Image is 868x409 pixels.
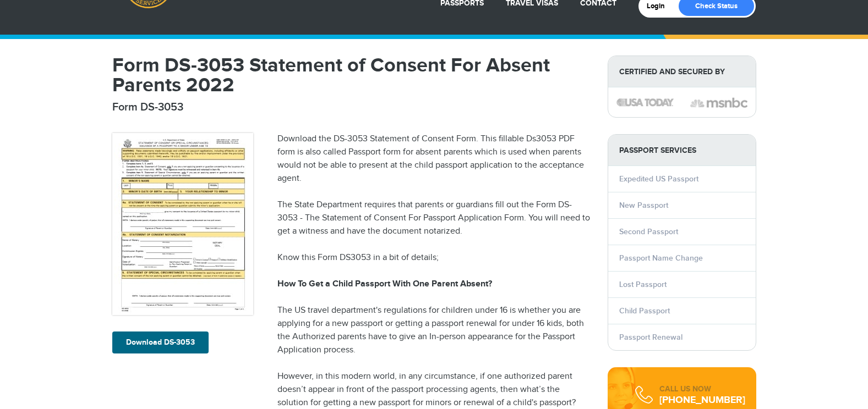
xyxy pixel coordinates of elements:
p: Download the DS-3053 Statement of Consent Form. This fillable Ds3053 PDF form is also called Pass... [277,132,591,185]
strong: PASSPORT SERVICES [608,135,756,166]
a: Passport Renewal [619,333,683,342]
img: DS-3053 [112,133,253,315]
h2: Form DS-3053 [112,101,591,114]
a: Passport Name Change [619,253,703,263]
img: image description [690,96,747,109]
img: image description [616,98,674,106]
a: Lost Passport [619,280,667,289]
div: [PHONE_NUMBER] [659,395,745,406]
p: The US travel department's regulations for children under 16 is whether you are applying for a ne... [277,304,591,357]
a: Download DS-3053 [112,331,209,353]
a: Login [647,2,673,10]
p: Know this Form DS3053 in a bit of details; [277,251,591,264]
div: CALL US NOW [659,384,745,395]
p: The State Department requires that parents or guardians fill out the Form DS-3053 - The Statement... [277,198,591,238]
a: New Passport [619,201,668,210]
strong: How To Get a Child Passport With One Parent Absent? [277,279,492,289]
a: Second Passport [619,227,678,236]
strong: Certified and Secured by [608,56,756,87]
h1: Form DS-3053 Statement of Consent For Absent Parents 2022 [112,56,591,95]
a: Expedited US Passport [619,174,698,184]
a: Child Passport [619,306,670,316]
